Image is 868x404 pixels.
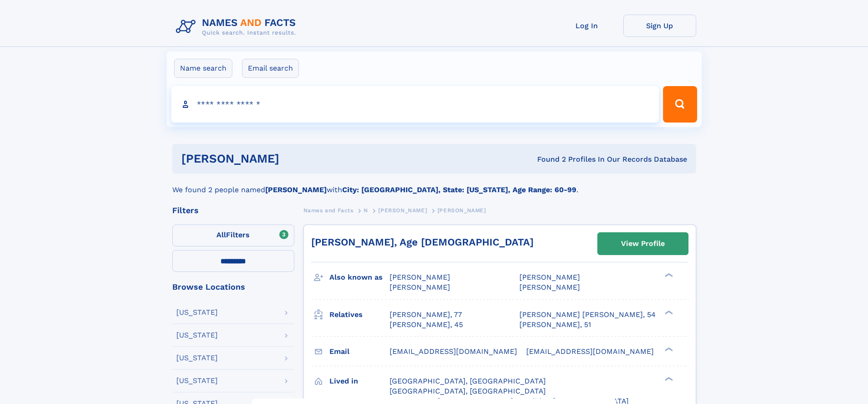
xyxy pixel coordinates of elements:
[390,273,450,281] span: [PERSON_NAME]
[265,185,327,194] b: [PERSON_NAME]
[242,59,299,78] label: Email search
[176,354,218,362] div: [US_STATE]
[663,376,673,382] div: ❯
[378,205,427,216] a: [PERSON_NAME]
[437,207,486,214] span: [PERSON_NAME]
[390,387,546,395] span: [GEOGRAPHIC_DATA], [GEOGRAPHIC_DATA]
[364,205,368,216] a: N
[519,310,656,320] a: [PERSON_NAME] [PERSON_NAME], 54
[171,86,659,123] input: search input
[663,272,673,278] div: ❯
[364,207,368,214] span: N
[390,310,462,320] a: [PERSON_NAME], 77
[621,233,665,254] div: View Profile
[663,86,697,123] button: Search Button
[598,233,688,255] a: View Profile
[303,205,354,216] a: Names and Facts
[172,15,303,39] img: Logo Names and Facts
[172,206,294,215] div: Filters
[390,377,546,385] span: [GEOGRAPHIC_DATA], [GEOGRAPHIC_DATA]
[172,174,696,195] div: We found 2 people named with .
[329,344,390,359] h3: Email
[663,346,673,352] div: ❯
[519,283,580,291] span: [PERSON_NAME]
[390,320,463,330] a: [PERSON_NAME], 45
[526,347,654,356] span: [EMAIL_ADDRESS][DOMAIN_NAME]
[519,320,591,330] a: [PERSON_NAME], 51
[390,283,450,291] span: [PERSON_NAME]
[176,309,218,316] div: [US_STATE]
[390,347,517,356] span: [EMAIL_ADDRESS][DOMAIN_NAME]
[663,309,673,315] div: ❯
[172,225,294,246] label: Filters
[408,154,687,164] div: Found 2 Profiles In Our Records Database
[216,230,226,239] span: All
[176,377,218,384] div: [US_STATE]
[311,236,534,248] a: [PERSON_NAME], Age [DEMOGRAPHIC_DATA]
[329,307,390,322] h3: Relatives
[181,153,408,164] h1: [PERSON_NAME]
[172,283,294,291] div: Browse Locations
[174,59,232,78] label: Name search
[329,373,390,389] h3: Lived in
[176,332,218,339] div: [US_STATE]
[342,185,576,194] b: City: [GEOGRAPHIC_DATA], State: [US_STATE], Age Range: 60-99
[329,270,390,285] h3: Also known as
[378,207,427,214] span: [PERSON_NAME]
[519,273,580,281] span: [PERSON_NAME]
[550,15,623,37] a: Log In
[623,15,696,37] a: Sign Up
